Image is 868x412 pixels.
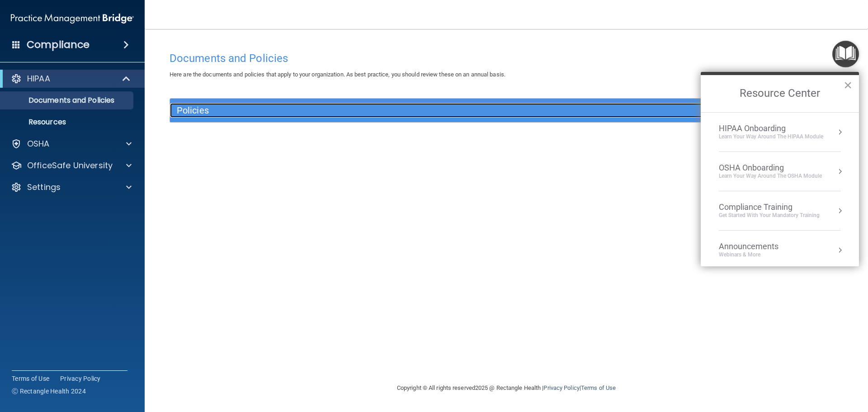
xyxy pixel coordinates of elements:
div: Get Started with your mandatory training [719,212,820,219]
a: Settings [11,182,132,193]
h4: Documents and Policies [170,52,843,64]
p: HIPAA [27,73,50,84]
a: HIPAA [11,73,131,84]
span: Ⓒ Rectangle Health 2024 [12,387,86,396]
div: OSHA Onboarding [719,163,822,173]
div: Resource Center [701,72,859,266]
a: Privacy Policy [543,384,579,391]
h5: Policies [177,105,668,115]
button: Open Resource Center [832,41,859,67]
a: OSHA [11,138,132,149]
h2: Resource Center [701,75,859,112]
button: Close [844,78,852,92]
a: Terms of Use [12,374,49,383]
div: HIPAA Onboarding [719,123,823,133]
div: Compliance Training [719,202,820,212]
p: Settings [27,182,61,193]
div: Copyright © All rights reserved 2025 @ Rectangle Health | | [341,374,671,403]
span: Here are the documents and policies that apply to your organization. As best practice, you should... [170,71,505,78]
p: OSHA [27,138,50,149]
div: Webinars & More [719,251,797,259]
img: PMB logo [11,9,134,28]
p: Documents and Policies [6,96,129,105]
p: OfficeSafe University [27,160,113,171]
div: Learn your way around the OSHA module [719,172,822,180]
h4: Compliance [27,38,90,51]
a: Privacy Policy [60,374,101,383]
a: OfficeSafe University [11,160,132,171]
a: Terms of Use [581,384,616,391]
p: Resources [6,118,129,127]
div: Learn Your Way around the HIPAA module [719,133,823,141]
div: Announcements [719,242,797,251]
a: Policies [177,103,836,118]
